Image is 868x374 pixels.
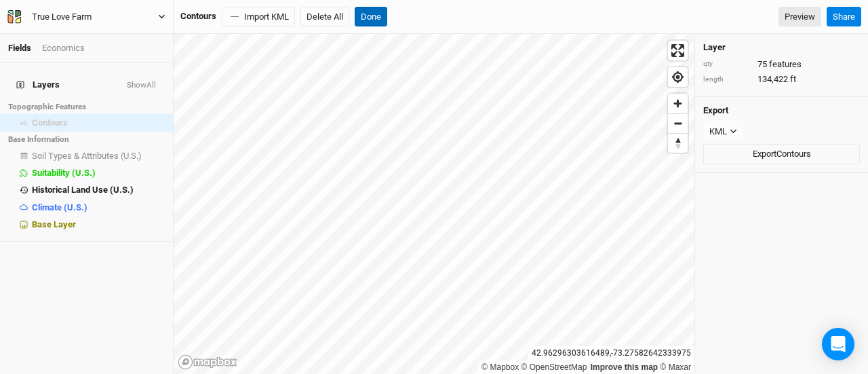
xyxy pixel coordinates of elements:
button: Reset bearing to north [668,133,688,153]
span: Layers [16,79,60,90]
button: KML [703,121,743,142]
div: Open Intercom Messenger [822,328,854,360]
a: Mapbox [481,362,519,372]
button: ShowAll [126,81,157,90]
div: KML [709,125,727,138]
span: Base Layer [32,219,76,229]
button: Enter fullscreen [668,41,688,60]
div: 134,422 [703,73,860,86]
div: Economics [42,42,85,54]
div: 42.96296303616489 , -73.27582642333975 [528,346,694,360]
div: Contours [32,117,165,128]
span: Contours [32,117,68,128]
button: Delete All [300,7,349,27]
button: Done [355,7,387,27]
div: True Love Farm [32,10,92,24]
button: True Love Farm [7,10,166,24]
div: Historical Land Use (U.S.) [32,185,165,195]
span: Soil Types & Attributes (U.S.) [32,151,142,161]
button: Import KML [222,7,295,27]
a: Mapbox logo [178,354,237,370]
div: 75 [703,58,860,71]
span: Historical Land Use (U.S.) [32,185,134,195]
div: length [703,75,751,85]
button: Share [827,7,861,27]
div: qty [703,59,751,69]
h4: Export [703,105,860,116]
a: OpenStreetMap [521,362,587,372]
a: Fields [8,43,31,53]
span: Climate (U.S.) [32,202,87,212]
span: features [769,58,802,71]
button: Find my location [668,67,688,87]
div: Base Layer [32,219,165,230]
button: Zoom in [668,94,688,113]
button: Zoom out [668,113,688,133]
canvas: Map [174,34,694,374]
div: Climate (U.S.) [32,202,165,213]
span: Zoom out [668,114,688,133]
a: Improve this map [591,362,658,372]
div: Suitability (U.S.) [32,168,165,179]
span: Suitability (U.S.) [32,168,96,178]
a: Maxar [660,362,691,372]
span: ft [790,73,796,86]
button: ExportContours [703,144,860,164]
a: Preview [778,7,821,27]
div: Contours [180,10,216,22]
div: Soil Types & Attributes (U.S.) [32,151,165,162]
h4: Layer [703,42,860,53]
